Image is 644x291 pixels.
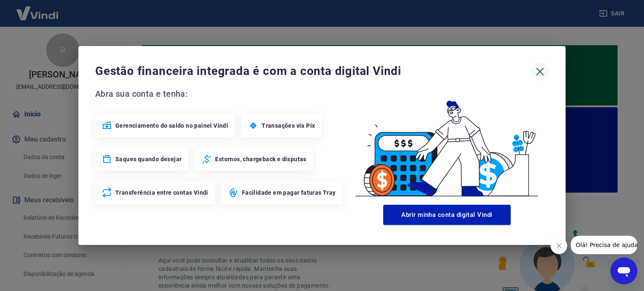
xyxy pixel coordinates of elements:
span: Olá! Precisa de ajuda? [5,6,70,13]
span: Gerenciamento do saldo no painel Vindi [115,121,228,130]
iframe: Fechar mensagem [551,237,567,254]
button: Abrir minha conta digital Vindi [383,205,511,225]
span: Saques quando desejar [115,155,182,163]
iframe: Mensagem da empresa [571,236,637,254]
iframe: Botão para abrir a janela de mensagens [610,258,637,284]
span: Estornos, chargeback e disputas [215,155,306,163]
span: Facilidade em pagar faturas Tray [242,188,336,197]
img: Good Billing [345,87,549,201]
span: Abra sua conta e tenha: [95,87,345,100]
span: Gestão financeira integrada é com a conta digital Vindi [95,63,531,80]
span: Transferência entre contas Vindi [115,188,208,197]
span: Transações via Pix [262,121,315,130]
